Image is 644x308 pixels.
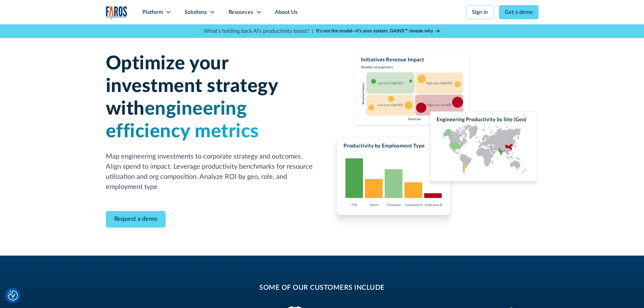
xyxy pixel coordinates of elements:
[185,8,207,16] div: Solutions
[142,8,163,16] div: Platform
[204,27,313,35] p: What's holding back AI's productivity boost? |
[229,8,253,16] div: Resources
[106,52,314,143] h1: Optimize your investment strategy with
[466,5,494,19] a: Sign in
[106,99,259,141] span: engineering efficiency metrics
[499,5,539,19] a: Get a demo
[106,6,127,20] a: home
[316,28,440,35] a: It’s not the model—it’s your system. GAINS™ reveals why
[106,151,314,192] p: Map engineering investments to corporate strategy and outcomes. Align spend to impact. Leverage p...
[330,51,539,229] img: Charts displaying initiatives revenue impact, productivity by employment type and engineering pro...
[8,290,18,301] button: Cookie Settings
[106,6,127,20] img: Logo of the analytics and reporting company Faros.
[160,283,484,293] h2: some of our customers include
[106,211,166,228] a: Contact Modal
[8,290,18,301] img: Revisit consent button
[316,29,433,33] strong: It’s not the model—it’s your system. GAINS™ reveals why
